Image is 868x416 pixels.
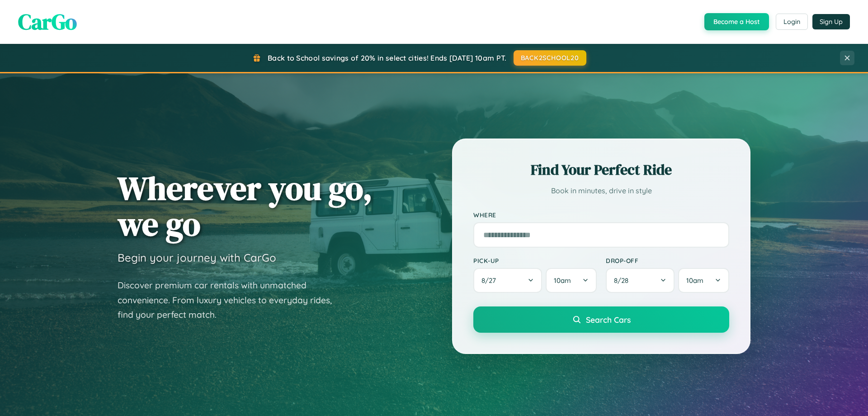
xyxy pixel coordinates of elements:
span: CarGo [18,7,77,37]
h1: Wherever you go, we go [118,170,373,242]
button: Become a Host [704,13,769,30]
span: Search Cars [586,315,631,325]
button: BACK2SCHOOL20 [514,50,586,66]
span: 10am [686,276,703,285]
button: 10am [678,268,729,293]
p: Book in minutes, drive in style [473,184,729,197]
button: Search Cars [473,306,729,333]
label: Pick-up [473,257,597,264]
span: 8 / 28 [614,276,633,285]
span: Back to School savings of 20% in select cities! Ends [DATE] 10am PT. [268,53,506,62]
button: 8/27 [473,268,542,293]
button: 10am [546,268,597,293]
span: 8 / 27 [481,276,500,285]
span: 10am [554,276,571,285]
label: Drop-off [606,257,729,264]
button: Login [776,14,808,30]
button: 8/28 [606,268,675,293]
button: Sign Up [812,14,850,29]
h2: Find Your Perfect Ride [473,160,729,180]
p: Discover premium car rentals with unmatched convenience. From luxury vehicles to everyday rides, ... [118,278,344,322]
h3: Begin your journey with CarGo [118,251,276,264]
label: Where [473,211,729,219]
